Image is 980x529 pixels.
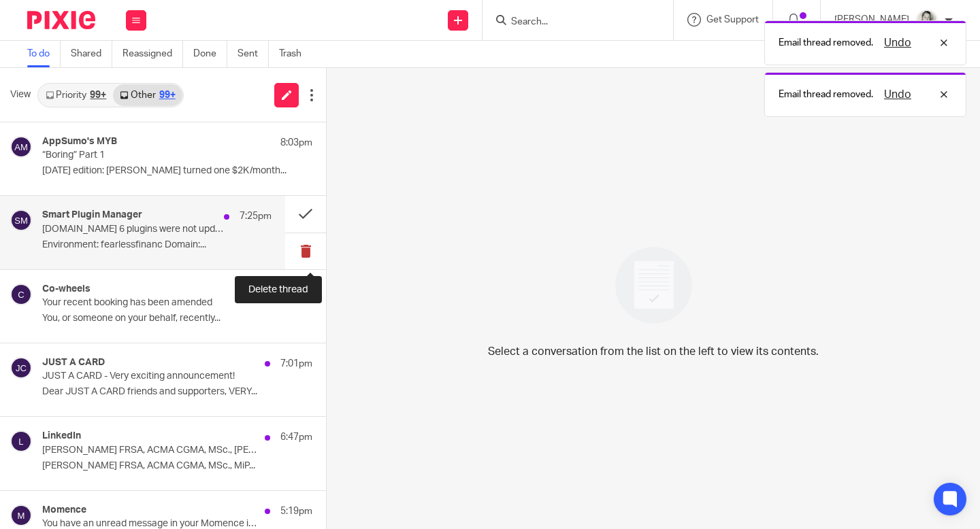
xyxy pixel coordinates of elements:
[42,209,142,221] h4: Smart Plugin Manager
[10,284,32,305] img: svg%3E
[779,88,873,101] p: Email thread removed.
[42,136,117,148] h4: AppSumo's MYB
[159,90,176,100] div: 99+
[10,357,32,379] img: svg%3E
[42,430,81,442] h4: LinkedIn
[916,10,938,31] img: DA590EE6-2184-4DF2-A25D-D99FB904303F_1_201_a.jpeg
[193,41,227,67] a: Done
[71,41,112,67] a: Shared
[122,41,183,67] a: Reassigned
[42,284,91,295] h4: Co-wheels
[42,224,226,235] p: [DOMAIN_NAME] 6 plugins were not updated
[39,84,113,106] a: Priority99+
[42,150,259,161] p: “Boring” Part 1
[42,371,259,382] p: JUST A CARD - Very exciting announcement!
[880,86,915,103] button: Undo
[10,88,31,102] span: View
[42,297,259,309] p: Your recent booking has been amended
[42,313,312,324] p: You, or someone on your behalf, recently...
[238,41,269,67] a: Sent
[42,445,259,456] p: [PERSON_NAME] FRSA, ACMA CGMA, MSc., [PERSON_NAME] replied to your comment.
[42,460,312,472] p: [PERSON_NAME] FRSA, ACMA CGMA, MSc., MiP...
[42,239,272,251] p: Environment: fearlessfinanc Domain:...
[113,84,182,106] a: Other99+
[606,238,701,332] img: image
[240,209,272,223] p: 7:25pm
[42,165,312,177] p: [DATE] edition: [PERSON_NAME] turned one $2K/month...
[280,505,312,518] p: 5:19pm
[10,136,32,158] img: svg%3E
[10,430,32,452] img: svg%3E
[42,357,105,369] h4: JUST A CARD
[27,11,95,29] img: Pixie
[42,505,86,516] h4: Momence
[488,343,819,360] p: Select a conversation from the list on the left to view its contents.
[10,209,32,231] img: svg%3E
[27,41,61,67] a: To do
[42,386,312,398] p: Dear JUST A CARD friends and supporters, VERY...
[779,36,873,50] p: Email thread removed.
[90,90,106,100] div: 99+
[279,41,312,67] a: Trash
[280,284,312,297] p: 7:06pm
[10,505,32,526] img: svg%3E
[880,35,915,51] button: Undo
[280,357,312,371] p: 7:01pm
[280,430,312,444] p: 6:47pm
[280,136,312,150] p: 8:03pm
